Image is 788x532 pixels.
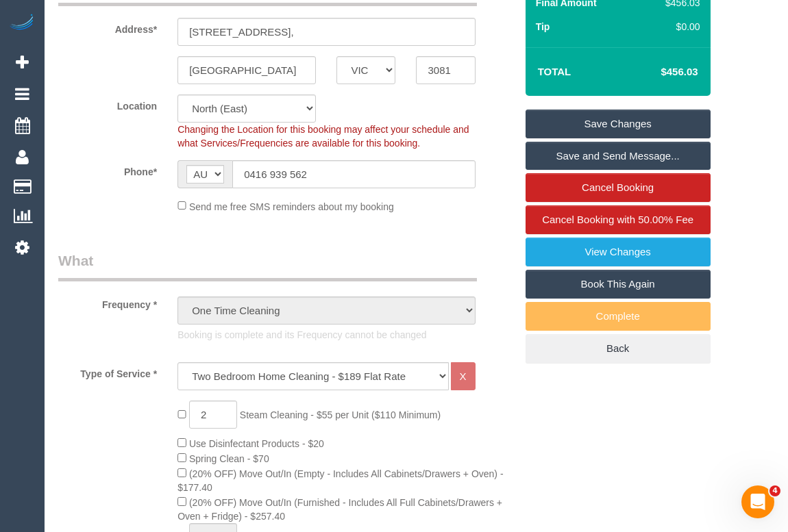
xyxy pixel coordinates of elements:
span: Spring Clean - $70 [189,453,269,464]
label: Type of Service * [48,362,167,381]
input: Phone* [232,160,475,188]
img: Automaid Logo [8,14,36,33]
span: 4 [769,485,780,496]
label: Address* [48,18,167,36]
a: Save Changes [526,110,711,138]
input: Post Code* [416,56,475,84]
h4: $456.03 [619,66,698,78]
span: (20% OFF) Move Out/In (Empty - Includes All Cabinets/Drawers + Oven) - $177.40 [177,468,503,493]
a: Book This Again [526,270,711,299]
a: Save and Send Message... [526,142,711,170]
span: Steam Cleaning - $55 per Unit ($110 Minimum) [240,409,441,420]
a: View Changes [526,238,711,266]
label: Tip [536,20,550,34]
a: Cancel Booking [526,173,711,202]
div: $0.00 [659,20,700,34]
label: Location [48,94,167,113]
span: Cancel Booking with 50.00% Fee [542,214,693,225]
span: Send me free SMS reminders about my booking [189,201,394,212]
span: Use Disinfectant Products - $20 [189,438,324,449]
a: Back [526,334,711,363]
label: Phone* [48,160,167,179]
legend: What [58,251,477,281]
iframe: Intercom live chat [741,485,774,518]
a: Cancel Booking with 50.00% Fee [526,205,711,234]
input: Suburb* [177,56,316,84]
label: Frequency * [48,293,167,312]
span: Changing the Location for this booking may affect your schedule and what Services/Frequencies are... [177,124,469,149]
p: Booking is complete and its Frequency cannot be changed [177,328,475,342]
span: (20% OFF) Move Out/In (Furnished - Includes All Full Cabinets/Drawers + Oven + Fridge) - $257.40 [177,497,502,522]
strong: Total [538,66,571,77]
